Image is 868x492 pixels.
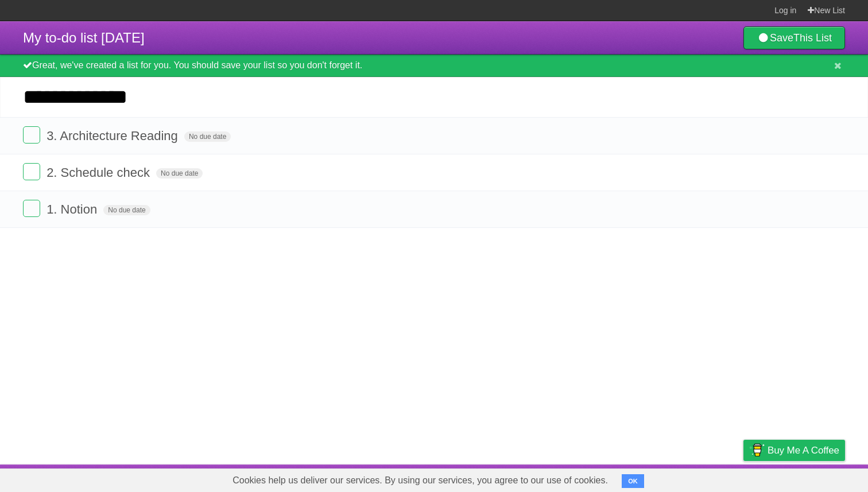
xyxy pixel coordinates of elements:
[46,129,181,143] span: 3. Architecture Reading
[768,440,839,460] span: Buy me a coffee
[773,467,845,489] a: Suggest a feature
[622,474,644,488] button: OK
[591,467,615,489] a: About
[46,202,100,216] span: 1. Notion
[23,200,40,217] label: Done
[221,469,619,492] span: Cookies help us deliver our services. By using our services, you agree to our use of cookies.
[184,131,231,142] span: No due date
[156,168,203,179] span: No due date
[103,205,150,215] span: No due date
[23,30,145,45] span: My to-do list [DATE]
[689,467,715,489] a: Terms
[793,32,832,44] b: This List
[23,126,40,144] label: Done
[743,26,845,49] a: SaveThis List
[23,163,40,180] label: Done
[728,467,758,489] a: Privacy
[629,467,675,489] a: Developers
[749,440,765,460] img: Buy me a coffee
[46,165,153,180] span: 2. Schedule check
[743,440,845,461] a: Buy me a coffee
